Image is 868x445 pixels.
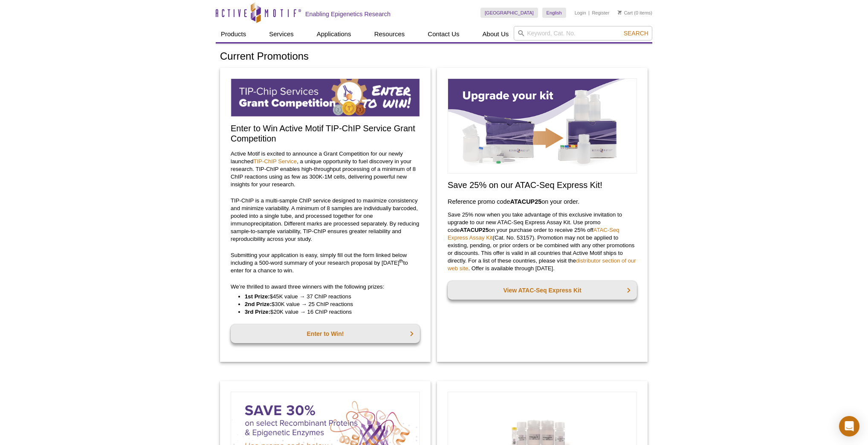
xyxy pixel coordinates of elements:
[245,301,411,308] li: $30K value → 25 ChIP reactions
[618,10,633,16] a: Cart
[254,158,297,165] a: TIP-ChIP Service
[477,26,514,42] a: About Us
[231,324,420,343] a: Enter to Win!
[624,30,648,37] span: Search
[460,227,489,233] strong: ATACUP25
[245,308,411,316] li: $20K value → 16 ChIP reactions
[220,51,648,63] h1: Current Promotions
[245,293,270,300] strong: 1st Prize:
[245,293,411,301] li: $45K value → 37 ChIP reactions
[448,180,637,190] h2: Save 25% on our ATAC-Seq Express Kit!
[618,10,622,14] img: Your Cart
[216,26,251,42] a: Products
[422,26,464,42] a: Contact Us
[510,198,541,205] strong: ATACUP25
[514,26,652,40] input: Keyword, Cat. No.
[231,78,420,117] img: TIP-ChIP Service Grant Competition
[575,10,586,16] a: Login
[231,150,420,188] p: Active Motif is excited to announce a Grant Competition for our newly launched , a unique opportu...
[399,258,403,263] sup: th
[448,281,637,300] a: View ATAC-Seq Express Kit
[305,10,391,18] h2: Enabling Epigenetics Research
[618,8,652,18] li: (0 items)
[369,26,410,42] a: Resources
[231,251,420,275] p: Submitting your application is easy, simply fill out the form linked below including a 500-word s...
[480,8,538,18] a: [GEOGRAPHIC_DATA]
[448,211,637,272] p: Save 25% now when you take advantage of this exclusive invitation to upgrade to our new ATAC-Seq ...
[588,8,590,18] li: |
[839,416,859,436] div: Open Intercom Messenger
[592,10,609,16] a: Register
[448,78,637,173] img: Save on ATAC-Seq Express Assay Kit
[542,8,566,18] a: English
[448,196,637,207] h3: Reference promo code on your order.
[448,257,636,272] a: distributor section of our web site
[245,301,272,307] strong: 2nd Prize:
[264,26,299,42] a: Services
[312,26,356,42] a: Applications
[231,123,420,144] h2: Enter to Win Active Motif TIP-ChIP Service Grant Competition
[245,309,270,315] strong: 3rd Prize:
[231,197,420,243] p: TIP-ChIP is a multi-sample ChIP service designed to maximize consistency and minimize variability...
[231,283,420,291] p: We’re thrilled to award three winners with the following prizes:
[621,29,651,37] button: Search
